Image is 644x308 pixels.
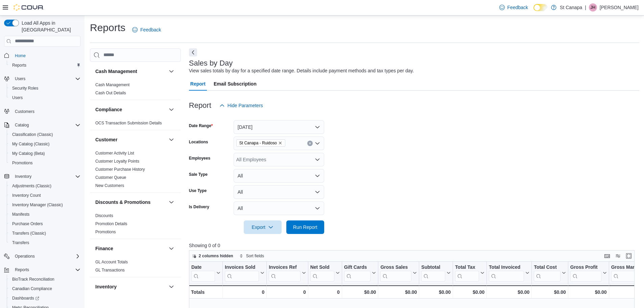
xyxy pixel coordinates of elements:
[234,185,324,199] button: All
[14,4,44,11] img: Cova
[95,150,134,156] span: Customer Activity List
[189,67,414,74] div: View sales totals by day for a specified date range. Details include payment methods and tax type...
[95,213,113,218] span: Discounts
[95,259,128,265] span: GL Account Totals
[167,244,175,253] button: Finance
[380,264,411,270] div: Gross Sales
[19,20,80,33] span: Load All Apps in [GEOGRAPHIC_DATA]
[90,119,181,130] div: Compliance
[90,21,125,34] h1: Reports
[344,264,371,281] div: Gift Card Sales
[497,1,531,14] a: Feedback
[455,288,484,296] div: $0.00
[9,294,42,302] a: Dashboards
[15,53,26,58] span: Home
[9,140,80,148] span: My Catalog (Classic)
[533,4,548,11] input: Dark Mode
[15,122,29,128] span: Catalog
[570,264,607,281] button: Gross Profit
[7,61,83,70] button: Reports
[189,48,197,56] button: Next
[455,264,484,281] button: Total Tax
[12,221,43,227] span: Purchase Orders
[129,23,164,37] a: Feedback
[269,264,306,281] button: Invoices Ref
[625,252,633,260] button: Enter fullscreen
[455,264,479,281] div: Total Tax
[12,202,63,208] span: Inventory Manager (Classic)
[9,84,41,92] a: Security Roles
[12,295,39,301] span: Dashboards
[286,220,324,234] button: Run Report
[7,293,83,303] a: Dashboards
[12,121,80,129] span: Catalog
[234,202,324,215] button: All
[9,239,32,247] a: Transfers
[9,140,52,148] a: My Catalog (Classic)
[12,107,80,116] span: Customers
[95,82,129,87] a: Cash Management
[95,221,127,226] a: Promotion Details
[95,260,128,264] a: GL Account Totals
[12,121,31,129] button: Catalog
[310,264,339,281] button: Net Sold
[1,51,83,61] button: Home
[90,81,181,100] div: Cash Management
[570,264,601,281] div: Gross Profit
[315,141,320,146] button: Open list of options
[95,120,162,126] span: OCS Transaction Submission Details
[533,11,534,11] span: Dark Mode
[12,277,54,282] span: BioTrack Reconciliation
[12,51,80,60] span: Home
[380,264,411,281] div: Gross Sales
[7,284,83,293] button: Canadian Compliance
[1,74,83,84] button: Users
[489,264,524,270] div: Total Invoiced
[12,266,80,274] span: Reports
[9,182,80,190] span: Adjustments (Classic)
[534,264,560,270] div: Total Cost
[534,288,566,296] div: $0.00
[167,136,175,144] button: Customer
[15,267,29,273] span: Reports
[9,239,80,247] span: Transfers
[315,157,320,162] button: Open list of options
[570,264,601,270] div: Gross Profit
[95,213,113,218] a: Discounts
[344,288,376,296] div: $0.00
[246,253,264,259] span: Sort fields
[380,288,417,296] div: $0.00
[585,3,586,11] p: |
[95,245,113,252] h3: Finance
[9,275,57,283] a: BioTrack Reconciliation
[269,288,306,296] div: 0
[95,121,162,125] a: OCS Transaction Submission Details
[95,167,145,172] span: Customer Purchase History
[1,106,83,116] button: Customers
[95,106,166,113] button: Compliance
[9,94,80,102] span: Users
[9,210,80,218] span: Manifests
[421,264,445,281] div: Subtotal
[12,172,34,181] button: Inventory
[189,123,213,128] label: Date Range
[269,264,300,270] div: Invoices Ref
[600,3,639,11] p: [PERSON_NAME]
[12,252,80,260] span: Operations
[9,131,56,139] a: Classification (Classic)
[95,68,166,75] button: Cash Management
[12,266,32,274] button: Reports
[9,84,80,92] span: Security Roles
[1,252,83,261] button: Operations
[293,224,317,231] span: Run Report
[12,75,80,83] span: Users
[9,220,80,228] span: Purchase Orders
[95,91,126,95] a: Cash Out Details
[189,156,210,161] label: Employees
[507,4,528,11] span: Feedback
[12,160,33,166] span: Promotions
[234,120,324,134] button: [DATE]
[489,288,529,296] div: $0.00
[95,68,137,75] h3: Cash Management
[7,275,83,284] button: BioTrack Reconciliation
